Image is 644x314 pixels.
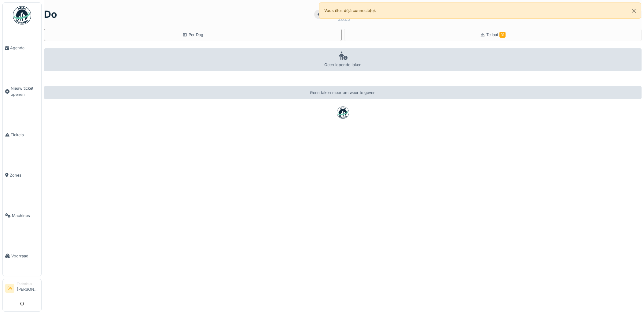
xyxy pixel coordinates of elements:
[11,253,39,259] span: Voorraad
[17,282,39,295] li: [PERSON_NAME]
[12,213,39,219] span: Machines
[10,172,39,178] span: Zones
[337,107,349,119] img: badge-BVDL4wpA.svg
[3,114,41,155] a: Tickets
[319,2,641,19] div: Vous êtes déjà connecté(e).
[3,155,41,195] a: Zones
[17,282,39,286] div: Technicus
[11,85,39,97] span: Nieuw ticket openen
[3,195,41,236] a: Machines
[44,9,57,20] h1: do
[338,15,350,23] div: 2025
[182,32,203,38] div: Per Dag
[13,6,31,24] img: Badge_color-CXgf-gQk.svg
[11,132,39,138] span: Tickets
[44,48,642,71] div: Geen lopende taken
[627,3,641,19] button: Close
[3,68,41,114] a: Nieuw ticket openen
[486,32,506,37] span: Te laat
[44,86,642,99] div: Geen taken meer om weer te geven
[5,282,39,296] a: SV Technicus[PERSON_NAME]
[3,236,41,276] a: Voorraad
[3,28,41,68] a: Agenda
[5,284,14,293] li: SV
[10,45,39,51] span: Agenda
[499,32,506,38] span: 31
